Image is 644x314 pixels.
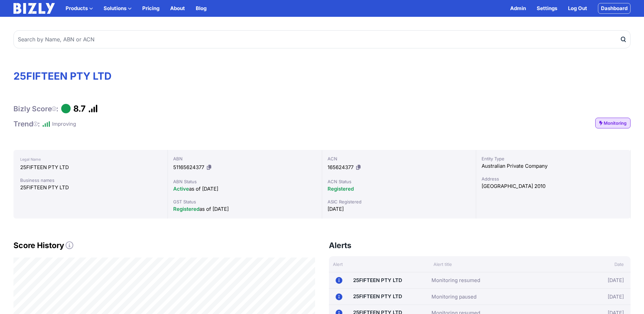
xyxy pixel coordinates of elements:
[13,104,59,113] h1: Bizly Score :
[328,178,471,185] div: ACN Status
[595,118,631,128] a: Monitoring
[142,4,159,12] a: Pricing
[13,70,631,82] h1: 25FIFTEEN PTY LTD
[429,261,580,268] div: Alert title
[598,3,631,14] a: Dashboard
[173,185,316,193] div: as of [DATE]
[353,277,402,283] a: 25FIFTEEN PTY LTD
[173,164,204,170] span: 51165624377
[431,293,477,301] a: Monitoring paused
[173,205,316,213] div: as of [DATE]
[328,205,471,213] div: [DATE]
[329,261,429,268] div: Alert
[482,162,625,170] div: Australian Private Company
[173,198,316,205] div: GST Status
[576,291,624,302] div: [DATE]
[170,4,185,12] a: About
[329,240,351,251] h3: Alerts
[482,155,625,162] div: Entity Type
[510,4,526,12] a: Admin
[482,182,625,190] div: [GEOGRAPHIC_DATA] 2010
[604,120,627,126] span: Monitoring
[73,104,86,114] h1: 8.7
[13,119,40,128] h1: Trend :
[104,4,131,12] button: Solutions
[13,240,315,251] h2: Score History
[580,261,631,268] div: Date
[20,177,161,184] div: Business names
[537,4,557,12] a: Settings
[482,175,625,182] div: Address
[328,164,353,170] span: 165624377
[353,293,402,300] a: 25FIFTEEN PTY LTD
[431,276,480,284] a: Monitoring resumed
[328,155,471,162] div: ACN
[568,4,587,12] a: Log Out
[173,178,316,185] div: ABN Status
[173,155,316,162] div: ABN
[20,155,161,163] div: Legal Name
[576,275,624,286] div: [DATE]
[328,198,471,205] div: ASIC Registered
[328,186,354,192] span: Registered
[196,4,206,12] a: Blog
[173,186,189,192] span: Active
[13,30,631,48] input: Search by Name, ABN or ACN
[20,163,161,171] div: 25FIFTEEN PTY LTD
[173,206,199,212] span: Registered
[20,184,161,192] div: 25FIFTEEN PTY LTD
[52,120,76,128] div: Improving
[66,4,93,12] button: Products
